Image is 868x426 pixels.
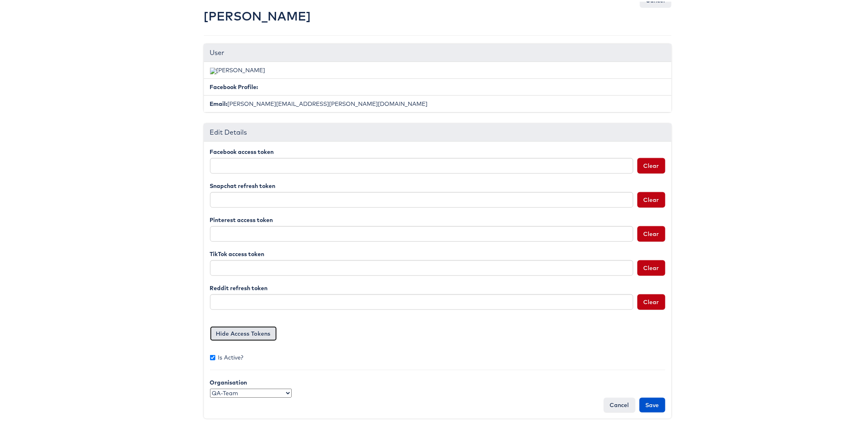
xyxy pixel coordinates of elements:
[210,352,244,360] label: Is Active?
[204,42,672,60] div: User
[604,396,635,411] a: Cancel
[210,98,228,106] b: Email:
[640,396,665,411] input: Save
[637,224,665,240] button: Clear
[637,293,665,308] button: Clear
[210,282,268,291] label: Reddit refresh token
[210,325,277,339] button: Hide Access Tokens
[204,122,672,140] div: Edit Details
[204,8,311,21] h2: [PERSON_NAME]
[210,66,217,73] img: picture
[210,180,276,188] label: Snapchat refresh token
[637,190,665,206] button: Clear
[637,156,665,172] button: Clear
[210,214,273,222] label: Pinterest access token
[210,248,265,257] label: TikTok access token
[204,60,672,77] li: [PERSON_NAME]
[210,353,215,359] input: Is Active?
[210,82,258,89] b: Facebook Profile:
[204,94,672,110] li: [PERSON_NAME][EMAIL_ADDRESS][PERSON_NAME][DOMAIN_NAME]
[210,377,247,385] label: Organisation
[210,146,274,154] label: Facebook access token
[637,259,665,274] button: Clear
